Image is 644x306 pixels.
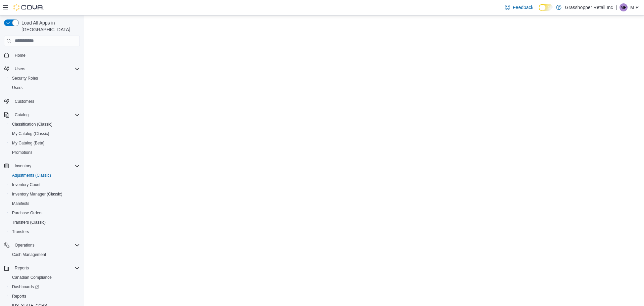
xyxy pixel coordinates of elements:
span: Reports [12,264,80,272]
span: Operations [15,243,35,248]
span: Operations [12,241,80,249]
span: Transfers (Classic) [12,220,46,225]
button: My Catalog (Beta) [7,138,83,148]
button: Inventory [12,162,34,170]
button: Inventory Manager (Classic) [7,189,83,199]
button: Transfers (Classic) [7,218,83,227]
span: Reports [12,294,26,299]
span: Classification (Classic) [12,122,53,127]
a: Promotions [9,148,35,157]
span: MP [621,3,627,11]
span: Reports [9,292,80,300]
span: Cash Management [9,251,80,259]
button: Users [7,83,83,92]
span: Customers [15,99,34,104]
a: Dashboards [9,283,42,291]
a: Adjustments (Classic) [9,171,54,179]
button: Reports [1,263,83,273]
p: Grasshopper Retail Inc [565,3,613,11]
button: Classification (Classic) [7,120,83,129]
span: My Catalog (Beta) [9,139,80,147]
a: Inventory Count [9,181,43,189]
button: Customers [1,96,83,106]
button: Security Roles [7,74,83,83]
span: My Catalog (Classic) [9,130,80,138]
span: Dashboards [9,283,80,291]
button: Inventory Count [7,180,83,189]
span: Feedback [513,4,533,11]
button: Operations [1,241,83,250]
span: Inventory [15,163,31,169]
a: Reports [9,292,29,300]
span: Manifests [9,200,80,208]
span: Inventory Count [9,181,80,189]
span: Manifests [12,201,29,206]
span: Users [12,85,22,90]
a: Feedback [502,1,536,14]
button: Canadian Compliance [7,273,83,282]
span: Promotions [12,150,33,155]
img: Cova [13,4,44,11]
span: Inventory Manager (Classic) [12,191,62,197]
a: My Catalog (Classic) [9,130,52,138]
span: Security Roles [12,76,38,81]
span: Reports [15,265,29,271]
a: Dashboards [7,282,83,292]
div: M P [620,3,628,11]
button: Adjustments (Classic) [7,171,83,180]
button: Transfers [7,227,83,236]
span: Inventory Manager (Classic) [9,190,80,198]
p: M P [630,3,639,11]
a: Canadian Compliance [9,273,54,281]
span: Customers [12,97,80,105]
span: Catalog [12,111,80,119]
span: Users [15,66,25,72]
button: Users [1,64,83,74]
a: Users [9,84,25,92]
a: Customers [12,97,37,105]
span: Adjustments (Classic) [12,173,51,178]
a: Manifests [9,200,32,208]
button: Inventory [1,161,83,171]
span: Users [12,65,80,73]
a: My Catalog (Beta) [9,139,47,147]
span: Inventory [12,162,80,170]
a: Purchase Orders [9,209,45,217]
span: Transfers [9,228,80,236]
span: Home [12,51,80,59]
span: Purchase Orders [9,209,80,217]
p: | [615,3,617,11]
span: My Catalog (Beta) [12,140,45,146]
span: Load All Apps in [GEOGRAPHIC_DATA] [19,19,80,33]
a: Inventory Manager (Classic) [9,190,65,198]
span: Adjustments (Classic) [9,171,80,179]
span: Transfers (Classic) [9,218,80,226]
span: Users [9,84,80,92]
span: My Catalog (Classic) [12,131,49,136]
span: Promotions [9,148,80,157]
span: Canadian Compliance [12,275,52,280]
span: Security Roles [9,74,80,82]
a: Security Roles [9,74,41,82]
span: Catalog [15,112,29,118]
a: Home [12,51,28,59]
button: Catalog [12,111,31,119]
span: Purchase Orders [12,210,43,216]
a: Transfers [9,228,32,236]
span: Dashboards [12,284,39,290]
span: Canadian Compliance [9,273,80,281]
button: Reports [7,292,83,301]
button: Promotions [7,148,83,157]
button: Purchase Orders [7,208,83,218]
a: Cash Management [9,251,49,259]
button: Home [1,50,83,60]
input: Dark Mode [539,4,553,11]
span: Classification (Classic) [9,120,80,128]
a: Classification (Classic) [9,120,55,128]
button: Manifests [7,199,83,208]
a: Transfers (Classic) [9,218,48,226]
span: Cash Management [12,252,46,257]
span: Inventory Count [12,182,41,187]
span: Transfers [12,229,29,234]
